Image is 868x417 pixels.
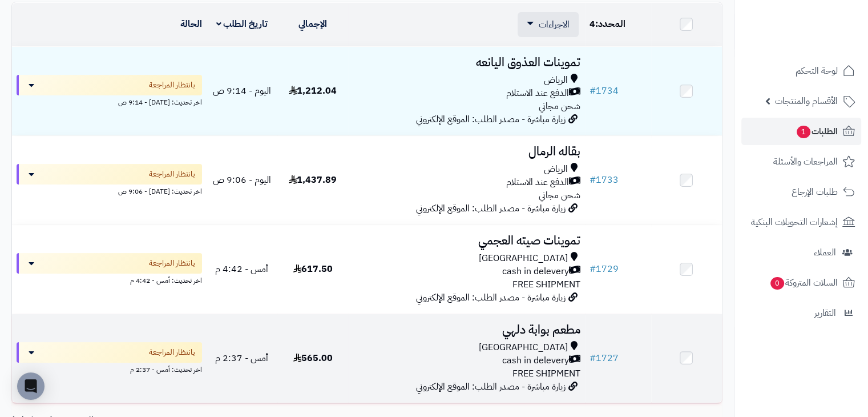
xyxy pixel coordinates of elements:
span: FREE SHIPMENT [512,278,580,291]
span: cash in delevery [502,354,569,367]
span: الأقسام والمنتجات [775,93,838,109]
a: الإجمالي [298,17,327,31]
span: بانتظار المراجعة [149,79,195,91]
span: FREE SHIPMENT [512,367,580,380]
span: زيارة مباشرة - مصدر الطلب: الموقع الإلكتروني [416,202,566,215]
span: 4 [590,17,595,31]
span: الرياض [544,163,568,176]
a: إشعارات التحويلات البنكية [741,209,861,236]
span: السلات المتروكة [769,275,838,291]
span: الدفع عند الاستلام [506,176,569,189]
span: العملاء [814,244,836,260]
span: cash in delevery [502,265,569,278]
span: بانتظار المراجعة [149,258,195,269]
span: بانتظار المراجعة [149,347,195,358]
span: [GEOGRAPHIC_DATA] [479,252,568,265]
span: [GEOGRAPHIC_DATA] [479,341,568,354]
a: #1729 [590,262,619,276]
span: المراجعات والأسئلة [773,154,838,170]
span: إشعارات التحويلات البنكية [751,214,838,230]
span: طلبات الإرجاع [792,184,838,200]
span: 1 [796,125,811,139]
a: التقارير [741,299,861,327]
span: اليوم - 9:14 ص [213,84,271,98]
span: زيارة مباشرة - مصدر الطلب: الموقع الإلكتروني [416,380,566,394]
div: Open Intercom Messenger [17,372,45,400]
a: المراجعات والأسئلة [741,148,861,175]
span: 1,212.04 [289,84,337,98]
span: زيارة مباشرة - مصدر الطلب: الموقع الإلكتروني [416,291,566,304]
div: اخر تحديث: أمس - 2:37 م [17,363,202,375]
a: السلات المتروكة0 [741,269,861,296]
span: الدفع عند الاستلام [506,87,569,100]
span: الطلبات [796,123,838,139]
span: الاجراءات [539,18,570,31]
span: # [590,84,596,98]
span: اليوم - 9:06 ص [213,173,271,187]
img: logo-2.png [790,9,857,33]
span: # [590,262,596,276]
span: الرياض [544,74,568,87]
span: # [590,173,596,187]
span: # [590,351,596,365]
span: التقارير [814,305,836,321]
a: الحالة [180,17,202,31]
span: شحن مجاني [539,99,580,113]
span: لوحة التحكم [796,63,838,79]
a: الطلبات1 [741,118,861,145]
span: شحن مجاني [539,189,580,202]
a: #1733 [590,173,619,187]
a: لوحة التحكم [741,57,861,85]
div: المحدد: [590,18,647,31]
a: تاريخ الطلب [216,17,268,31]
div: اخر تحديث: [DATE] - 9:06 ص [17,185,202,197]
span: زيارة مباشرة - مصدر الطلب: الموقع الإلكتروني [416,113,566,126]
span: 1,437.89 [289,173,337,187]
a: طلبات الإرجاع [741,178,861,206]
a: الاجراءات [527,18,570,31]
div: اخر تحديث: أمس - 4:42 م [17,274,202,286]
span: أمس - 2:37 م [215,351,268,365]
h3: مطعم بوابة دلهي [353,323,580,336]
span: أمس - 4:42 م [215,262,268,276]
span: بانتظار المراجعة [149,169,195,180]
span: 0 [770,276,785,290]
span: 617.50 [293,262,333,276]
h3: تموينات العذوق اليانعه [353,56,580,69]
h3: بقاله الرمال [353,145,580,158]
a: #1727 [590,351,619,365]
span: 565.00 [293,351,333,365]
h3: تموينات صيته العجمي [353,234,580,247]
a: #1734 [590,84,619,98]
a: العملاء [741,239,861,266]
div: اخر تحديث: [DATE] - 9:14 ص [17,95,202,107]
